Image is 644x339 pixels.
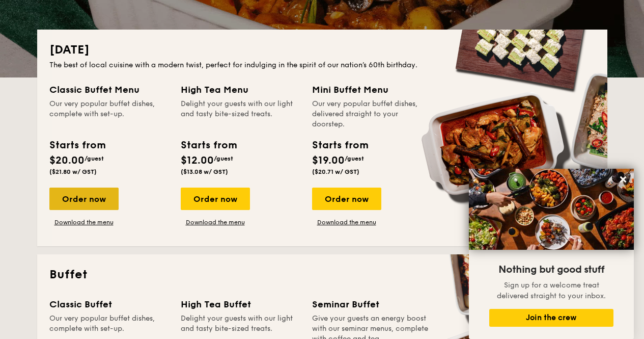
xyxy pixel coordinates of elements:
[312,188,381,210] div: Order now
[312,297,431,311] div: Seminar Buffet
[312,218,381,226] a: Download the menu
[181,154,214,167] span: $12.00
[49,188,119,210] div: Order now
[181,168,228,175] span: ($13.08 w/ GST)
[312,138,368,153] div: Starts from
[469,169,634,250] img: DSC07876-Edit02-Large.jpeg
[312,99,431,129] div: Our very popular buffet dishes, delivered straight to your doorstep.
[312,154,345,167] span: $19.00
[49,267,595,283] h2: Buffet
[49,99,169,129] div: Our very popular buffet dishes, complete with set-up.
[181,99,300,129] div: Delight your guests with our light and tasty bite-sized treats.
[312,83,431,97] div: Mini Buffet Menu
[181,297,300,311] div: High Tea Buffet
[181,138,236,153] div: Starts from
[49,42,595,58] h2: [DATE]
[181,188,250,210] div: Order now
[214,155,233,162] span: /guest
[85,155,104,162] span: /guest
[49,60,595,70] div: The best of local cuisine with a modern twist, perfect for indulging in the spirit of our nation’...
[49,154,85,167] span: $20.00
[49,297,169,311] div: Classic Buffet
[49,138,105,153] div: Starts from
[345,155,364,162] span: /guest
[181,83,300,97] div: High Tea Menu
[498,264,604,276] span: Nothing but good stuff
[181,218,250,226] a: Download the menu
[49,83,169,97] div: Classic Buffet Menu
[49,218,119,226] a: Download the menu
[312,168,359,175] span: ($20.71 w/ GST)
[615,171,631,188] button: Close
[489,309,613,327] button: Join the crew
[49,168,97,175] span: ($21.80 w/ GST)
[497,281,606,300] span: Sign up for a welcome treat delivered straight to your inbox.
